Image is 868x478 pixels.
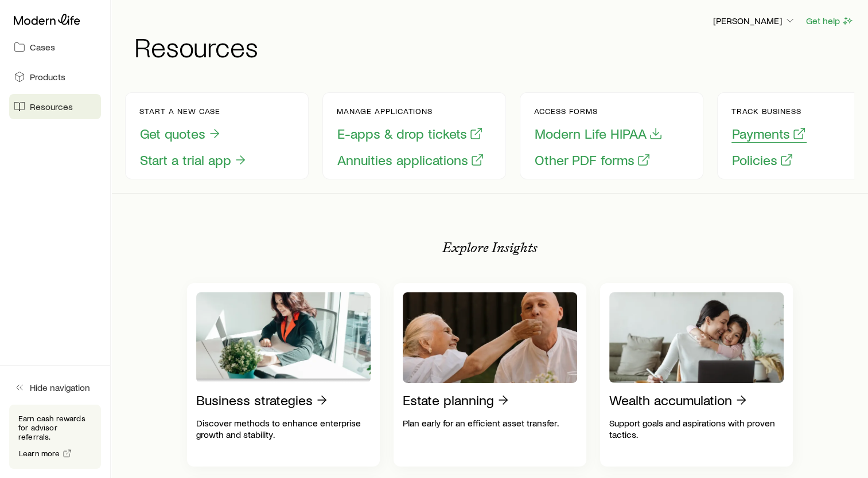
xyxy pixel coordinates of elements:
[731,151,794,169] button: Policies
[394,283,586,467] a: Estate planningPlan early for an efficient asset transfer.
[30,71,65,83] span: Products
[9,94,101,119] a: Resources
[442,240,538,256] p: Explore Insights
[19,449,60,457] span: Learn more
[713,14,796,28] button: [PERSON_NAME]
[196,392,313,408] p: Business strategies
[534,151,651,169] button: Other PDF forms
[30,382,90,393] span: Hide navigation
[403,292,577,383] img: Estate planning
[403,392,494,408] p: Estate planning
[609,292,784,383] img: Wealth accumulation
[731,107,807,116] p: Track business
[9,375,101,400] button: Hide navigation
[403,417,577,429] p: Plan early for an efficient asset transfer.
[139,151,248,169] button: Start a trial app
[731,125,807,143] button: Payments
[134,33,854,60] h1: Resources
[337,151,485,169] button: Annuities applications
[609,392,732,408] p: Wealth accumulation
[609,417,784,440] p: Support goals and aspirations with proven tactics.
[805,14,854,28] button: Get help
[337,125,484,143] button: E-apps & drop tickets
[534,107,663,116] p: Access forms
[30,41,55,53] span: Cases
[713,15,796,26] p: [PERSON_NAME]
[9,405,101,469] div: Earn cash rewards for advisor referrals.Learn more
[9,34,101,60] a: Cases
[139,107,248,116] p: Start a new case
[534,125,663,143] button: Modern Life HIPAA
[139,125,222,143] button: Get quotes
[18,414,92,441] p: Earn cash rewards for advisor referrals.
[187,283,380,467] a: Business strategiesDiscover methods to enhance enterprise growth and stability.
[337,107,485,116] p: Manage applications
[9,64,101,89] a: Products
[30,101,73,112] span: Resources
[600,283,793,467] a: Wealth accumulationSupport goals and aspirations with proven tactics.
[196,292,371,383] img: Business strategies
[196,417,371,440] p: Discover methods to enhance enterprise growth and stability.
